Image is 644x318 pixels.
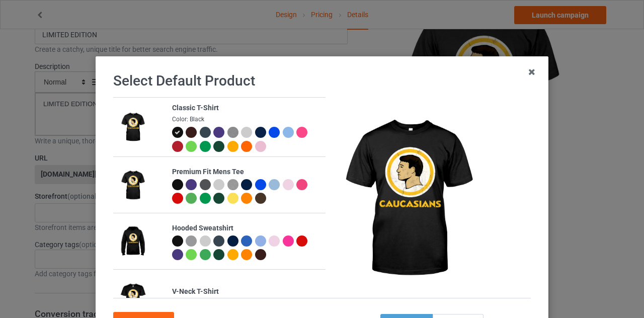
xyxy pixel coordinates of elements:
[227,127,238,138] img: heather_texture.png
[113,72,531,90] h1: Select Default Product
[172,287,320,297] div: V-Neck T-Shirt
[172,115,320,124] div: Color: Black
[172,223,320,233] div: Hooded Sweatshirt
[172,103,320,113] div: Classic T-Shirt
[227,179,238,190] img: heather_texture.png
[172,167,320,177] div: Premium Fit Mens Tee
